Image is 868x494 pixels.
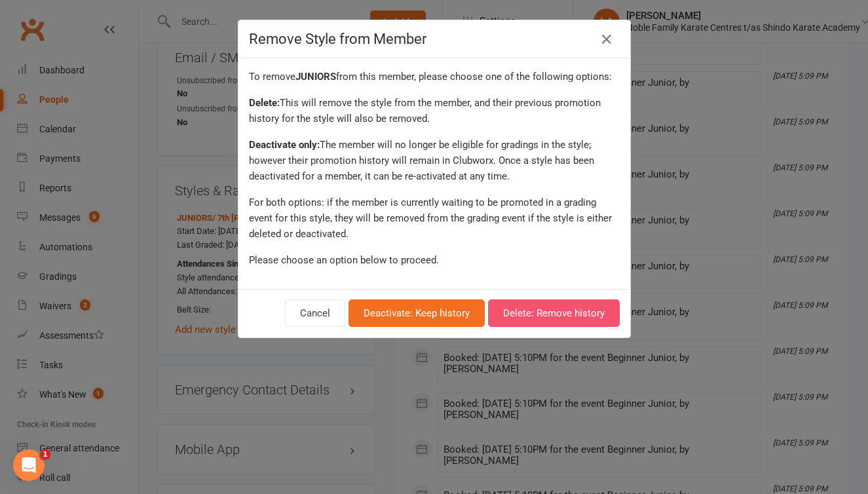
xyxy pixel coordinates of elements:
span: 1 [40,449,50,460]
button: Cancel [285,299,345,327]
div: For both options: if the member is currently waiting to be promoted in a grading event for this s... [249,195,620,242]
button: Delete: Remove history [488,299,620,327]
a: Close [596,29,617,50]
h4: Remove Style from Member [249,31,620,47]
div: The member will no longer be eligible for gradings in the style; however their promotion history ... [249,137,620,184]
strong: Delete: [249,97,280,109]
button: Deactivate: Keep history [349,299,485,327]
iframe: Intercom live chat [13,449,45,481]
div: This will remove the style from the member, and their previous promotion history for the style wi... [249,95,620,126]
div: Please choose an option below to proceed. [249,252,620,268]
div: To remove from this member, please choose one of the following options: [249,69,620,85]
strong: JUNIORS [295,71,336,83]
strong: Deactivate only: [249,139,320,151]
